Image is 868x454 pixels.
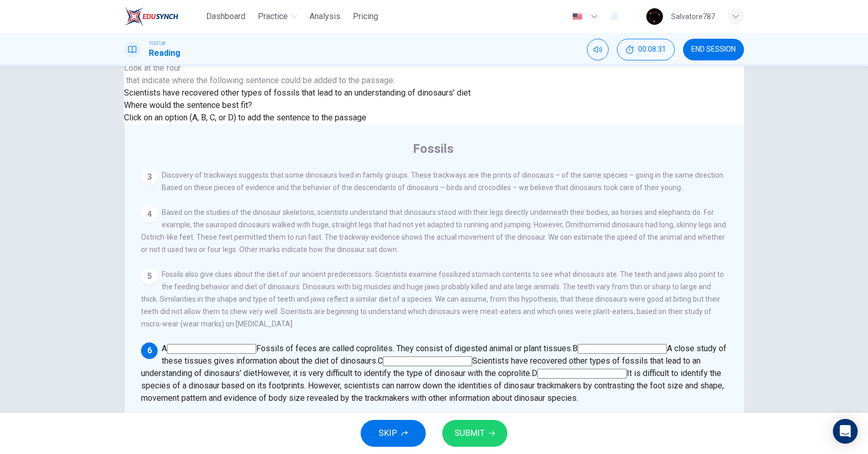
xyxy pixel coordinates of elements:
[257,368,532,378] span: However, it is very difficult to identify the type of dinosaur with the coprolite.
[646,8,663,25] img: Profile picture
[671,10,715,23] div: Salvatore787
[141,208,726,254] span: Based on the studies of the dinosaur skeletons, scientists understand that dinosaurs stood with t...
[202,7,250,26] button: Dashboard
[162,343,167,353] span: A
[379,426,397,441] span: SKIP
[141,268,158,285] div: 5
[124,113,366,122] span: Click on an option (A, B, C, or D) to add the sentence to the passage
[124,62,744,87] span: Look at the four that indicate where the following sentence could be added to the passage:
[413,140,454,157] h4: Fossils
[149,40,165,47] span: TOEFL®
[572,343,578,353] span: B
[349,7,382,26] button: Pricing
[141,342,158,359] div: 6
[124,6,178,27] img: EduSynch logo
[141,368,724,403] span: It is difficult to identify the species of a dinosaur based on its footprints. However, scientist...
[141,270,724,328] span: Fossils also give clues about the diet of our ancient predecessors. Scientists examine fossilized...
[617,39,675,60] button: 00:08:31
[162,171,725,192] span: Discovery of trackways suggests that some dinosaurs lived in family groups. These trackways are t...
[124,6,202,27] a: EduSynch logo
[833,419,858,444] div: Open Intercom Messenger
[691,45,736,54] span: END SESSION
[617,39,675,60] div: Hide
[442,420,507,447] button: SUBMIT
[587,39,609,60] div: Mute
[149,47,180,59] h1: Reading
[532,368,537,378] span: D
[309,10,340,23] span: Analysis
[124,88,471,98] span: Scientists have recovered other types of fossils that lead to an understanding of dinosaurs' diet
[258,10,288,23] span: Practice
[378,356,383,366] span: C
[141,206,158,223] div: 4
[256,343,572,353] span: Fossils of feces are called coprolites. They consist of digested animal or plant tissues.
[141,169,158,185] div: 3
[305,7,345,26] button: Analysis
[361,420,426,447] button: SKIP
[353,10,378,23] span: Pricing
[683,39,744,60] button: END SESSION
[206,10,245,23] span: Dashboard
[571,13,584,21] img: en
[455,426,485,441] span: SUBMIT
[124,100,254,110] span: Where would the sentence best fit?
[254,7,301,26] button: Practice
[638,45,666,54] span: 00:08:31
